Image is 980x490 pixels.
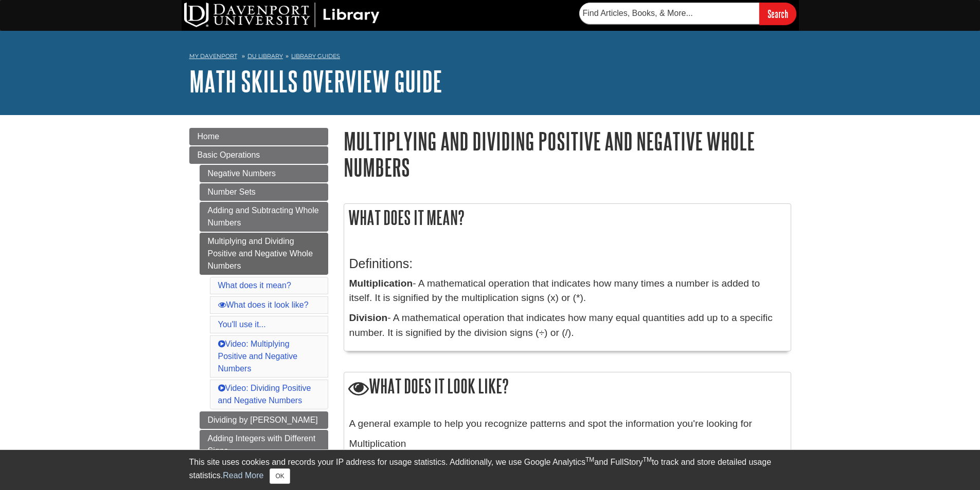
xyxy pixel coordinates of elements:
a: My Davenport [189,52,237,61]
h2: What does it mean? [344,204,791,231]
sup: TM [585,456,594,463]
a: Negative Numbers [200,165,328,182]
p: A general example to help you recognize patterns and spot the information you're looking for [349,417,786,431]
input: Find Articles, Books, & More... [579,3,759,24]
a: Video: Dividing Positive and Negative Numbers [218,384,311,405]
a: What does it look like? [218,300,309,309]
a: Number Sets [200,183,328,201]
a: Video: Multiplying Positive and Negative Numbers [218,340,298,373]
nav: breadcrumb [189,49,791,66]
a: Basic Operations [189,146,328,164]
a: Multiplying and Dividing Positive and Negative Whole Numbers [200,233,328,275]
span: Home [198,132,220,141]
h2: What does it look like? [344,372,791,402]
img: DU Library [184,3,380,27]
div: This site uses cookies and records your IP address for usage statistics. Additionally, we use Goo... [189,456,791,484]
strong: Multiplication [349,278,413,289]
h3: Definitions: [349,256,786,271]
a: Library Guides [291,52,340,60]
a: Home [189,128,328,145]
button: Close [270,468,290,484]
input: Search [759,3,796,25]
p: - A mathematical operation that indicates how many equal quantities add up to a specific number. ... [349,311,786,341]
a: Read More [223,471,263,480]
a: You'll use it... [218,320,266,329]
span: Basic Operations [198,150,260,159]
a: Adding and Subtracting Whole Numbers [200,202,328,232]
sup: TM [643,456,652,463]
a: What does it mean? [218,281,291,290]
a: DU Library [247,52,283,60]
p: - A mathematical operation that indicates how many times a number is added to itself. It is signi... [349,276,786,306]
a: Dividing by [PERSON_NAME] [200,411,328,429]
a: Math Skills Overview Guide [189,65,442,97]
h1: Multiplying and Dividing Positive and Negative Whole Numbers [344,128,791,180]
strong: Division [349,312,388,323]
form: Searches DU Library's articles, books, and more [579,3,796,25]
a: Adding Integers with Different Signs [200,430,328,460]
